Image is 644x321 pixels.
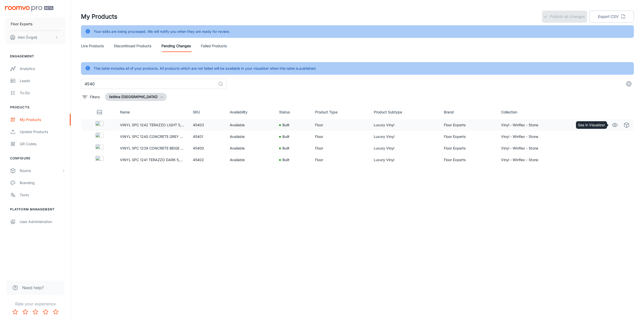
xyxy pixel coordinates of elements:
td: Floor [311,142,370,154]
div: To-do [20,90,66,96]
p: Filters [90,94,100,100]
p: VINYL SPC 1240 CONCRETE GREY 5,5/0,55 MM 33/42 CLICK 5G - WINSTO-1240/0 [120,134,185,139]
p: Built [282,134,289,139]
td: Vinyl - Winflex - Stone [497,142,570,154]
div: Analytics [20,66,66,71]
div: QR Codes [20,141,66,147]
td: Luxury Vinyl [370,131,440,142]
div: Leads [20,78,66,84]
td: 45400 [189,142,226,154]
td: Floor [311,119,370,131]
a: See in Visualizer [611,121,619,129]
td: Luxury Vinyl [370,154,440,166]
th: Product Subtype [370,105,440,119]
input: Search [81,79,216,89]
th: Availability [226,105,275,119]
td: Luxury Vinyl [370,142,440,154]
td: 45403 [189,119,226,131]
a: See in Virtual Samples [622,121,631,129]
a: Discontinued Products [114,40,151,52]
div: Update Products [20,129,66,135]
div: Texts [20,192,66,198]
th: Collection [497,105,570,119]
a: Pending Changes [161,40,191,52]
button: Alen Švigelj [5,31,66,44]
p: VINYL SPC 1239 CONCRETE BEIGE 5,5/0,55 MM 33/42 CLICK 5G - WINSTO-1239/0 [120,145,185,151]
td: Floor Experts [440,119,497,131]
a: Failed Products [201,40,227,52]
span: Need help? [22,285,44,291]
div: Branding [20,180,66,186]
td: Vinyl - Winflex - Stone [497,154,570,166]
div: This table includes all of your products. All products which are not failed will be available in ... [94,64,317,73]
div: Your edits are being processed. We will notify you when they are ready for review. [94,27,230,36]
button: settings [624,79,634,89]
td: Available [226,154,275,166]
button: Floor Experts [5,17,66,31]
td: Floor Experts [440,142,497,154]
a: Live Products [81,40,104,52]
button: Export CSV [589,11,634,23]
svg: Thumbnail [96,109,102,115]
th: Brand [440,105,497,119]
td: Vinyl - Winflex - Stone [497,131,570,142]
td: Floor Experts [440,131,497,142]
td: 45401 [189,131,226,142]
p: Built [282,145,289,151]
button: Rate 2 star [20,307,30,317]
p: Floor Experts [11,21,32,27]
td: Floor [311,131,370,142]
td: Floor [311,154,370,166]
td: Floor Experts [440,154,497,166]
th: Name [116,105,189,119]
div: Rooms [20,168,61,174]
td: 45402 [189,154,226,166]
div: User Administration [20,219,66,225]
div: My Products [20,117,66,122]
td: Available [226,142,275,154]
th: SKU [189,105,226,119]
h1: My Products [81,12,117,21]
p: VINYL SPC 1241 TERAZZO DARK 5,5/0,55 MM 33/42 CLICK 5G - WINSTO-1241/0 [120,157,185,163]
p: VINYL SPC 1242 TERAZZO LIGHT 5,5/0,55 MM 33/42 5G CLICK - WINSTO-1242/0 [120,122,185,128]
td: Available [226,131,275,142]
td: Luxury Vinyl [370,119,440,131]
td: Available [226,119,275,131]
button: Rate 4 star [40,307,51,317]
p: Rate your experience [4,301,67,307]
p: Alen Švigelj [18,35,37,40]
td: Vinyl - Winflex - Stone [497,119,570,131]
img: Roomvo PRO Beta [5,6,53,11]
th: Product Type [311,105,370,119]
p: Built [282,157,289,163]
p: Built [282,122,289,128]
th: Status [275,105,311,119]
button: Rate 3 star [30,307,40,317]
button: filter [81,93,101,101]
button: Rate 1 star [10,307,20,317]
button: Rate 5 star [51,307,61,317]
button: čeština ([GEOGRAPHIC_DATA]) [105,93,167,101]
